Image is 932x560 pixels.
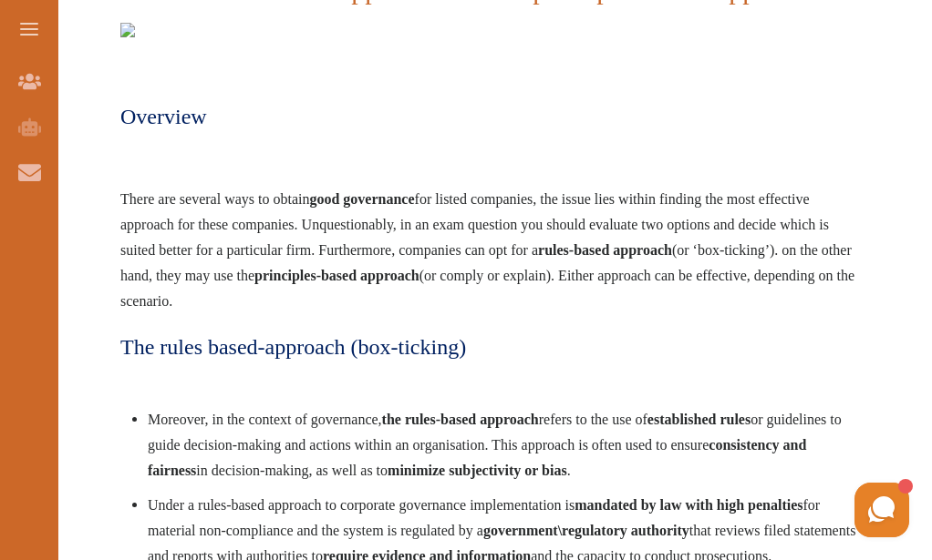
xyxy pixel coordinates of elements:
span: minimize subjectivity or bias [388,463,567,478]
span: good governance [309,191,414,207]
span: the rules-based approach [382,412,539,427]
span: established rules [647,412,751,427]
span: government\regulatory authority [483,523,689,538]
span: There are several ways to obtain for listed companies, the issue lies within finding the most eff... [120,191,854,309]
img: istockphoto-1315007421-612x612-1.jpeg [120,23,857,37]
span: principles-based approach [254,268,419,283]
span: consistency and fairness [148,437,806,478]
iframe: HelpCrunch [494,478,914,542]
span: Moreover, in the context of governance, refers to the use of or guidelines to guide decision-maki... [148,412,842,478]
span: Overview [120,105,207,128]
span: The rules based-approach (box-ticking) [120,335,466,359]
span: rules-based approach [538,242,672,258]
